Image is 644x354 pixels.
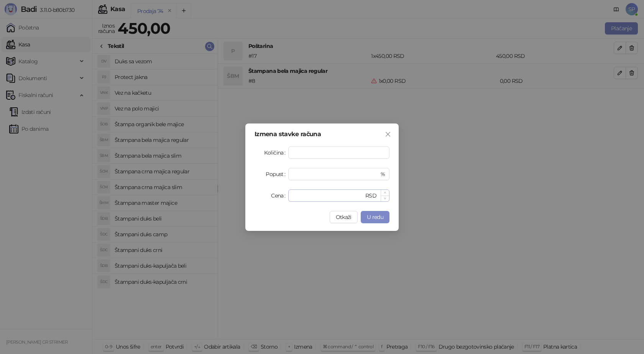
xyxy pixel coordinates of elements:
[264,147,288,159] label: Količina
[293,168,379,180] input: Popust
[367,214,383,221] span: U redu
[361,211,389,223] button: U redu
[336,214,352,221] span: Otkaži
[255,131,389,137] div: Izmena stavke računa
[289,147,389,158] input: Količina
[382,131,394,137] span: Zatvori
[293,190,364,201] input: Cena
[381,190,389,196] span: Increase Value
[384,191,386,194] span: up
[385,131,391,137] span: close
[381,196,389,201] span: Decrease Value
[384,197,386,200] span: down
[330,211,358,223] button: Otkaži
[271,189,288,202] label: Cena
[382,128,394,140] button: Close
[266,168,288,180] label: Popust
